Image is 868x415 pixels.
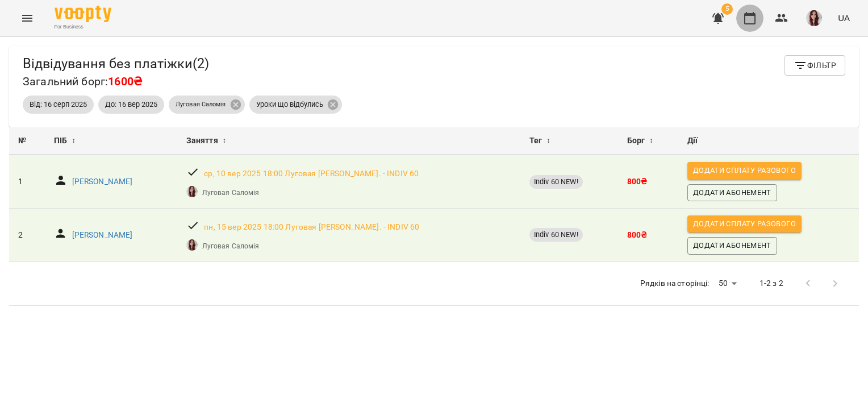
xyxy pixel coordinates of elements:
[249,99,330,110] span: Уроки що відбулись
[693,218,796,230] span: Додати сплату разового
[627,134,645,148] span: Борг
[98,99,164,110] span: До: 16 вер 2025
[833,7,854,28] button: UA
[546,134,550,148] span: ↕
[169,96,245,114] div: Луговая Саломія
[186,134,218,148] span: Заняття
[784,55,845,76] button: Фільтр
[72,176,133,188] a: [PERSON_NAME]
[23,55,209,73] h5: Відвідування без платіжки ( 2 )
[23,73,209,90] h6: Загальний борг:
[72,230,133,241] a: [PERSON_NAME]
[9,155,45,208] td: 1
[186,239,198,251] img: Луговая Саломія
[72,134,75,148] span: ↕
[202,241,260,251] a: Луговая Саломія
[693,239,771,252] span: Додати Абонемент
[794,59,836,72] span: Фільтр
[176,100,226,110] p: Луговая Саломія
[249,96,342,114] div: Уроки що відбулись
[687,215,802,233] button: Додати сплату разового
[721,3,733,15] span: 5
[627,177,648,186] b: 800 ₴
[529,230,583,240] span: Indiv 60 NEW!
[14,5,41,32] button: Menu
[806,10,822,26] img: 7cd808451856f5ed132125de41ddf209.jpg
[55,23,111,31] span: For Business
[186,186,198,197] img: Луговая Саломія
[627,230,648,239] b: 800 ₴
[714,275,741,292] div: 50
[687,162,802,179] button: Додати сплату разового
[55,6,111,22] img: Voopty Logo
[54,134,67,148] span: ПІБ
[204,222,419,233] a: пн, 15 вер 2025 18:00 Луговая [PERSON_NAME]. - INDIV 60
[9,209,45,262] td: 2
[649,134,653,148] span: ↕
[693,186,771,199] span: Додати Абонемент
[23,99,94,110] span: Від: 16 серп 2025
[693,164,796,177] span: Додати сплату разового
[529,134,542,148] span: Тег
[202,188,260,198] a: Луговая Саломія
[640,278,710,289] p: Рядків на сторінці:
[204,168,419,180] a: ср, 10 вер 2025 18:00 Луговая [PERSON_NAME]. - INDIV 60
[108,75,142,88] span: 1600₴
[838,12,850,24] span: UA
[529,177,583,187] span: Indiv 60 NEW!
[223,134,226,148] span: ↕
[687,184,777,201] button: Додати Абонемент
[687,134,850,148] div: Дії
[18,134,36,148] div: №
[687,237,777,254] button: Додати Абонемент
[759,278,783,289] p: 1-2 з 2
